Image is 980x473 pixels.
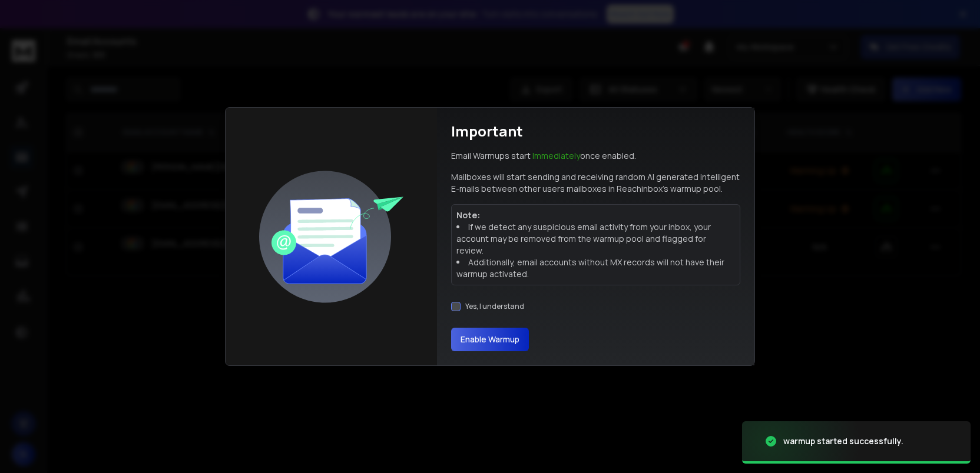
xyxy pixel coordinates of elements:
li: Additionally, email accounts without MX records will not have their warmup activated. [456,257,735,280]
button: Enable Warmup [451,328,529,351]
label: Yes, I understand [465,302,524,311]
h1: Important [451,122,523,141]
p: Email Warmups start once enabled. [451,150,636,162]
span: Immediately [532,150,580,161]
p: Mailboxes will start sending and receiving random AI generated intelligent E-mails between other ... [451,171,740,195]
li: If we detect any suspicious email activity from your inbox, your account may be removed from the ... [456,221,735,257]
p: Note: [456,209,735,221]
